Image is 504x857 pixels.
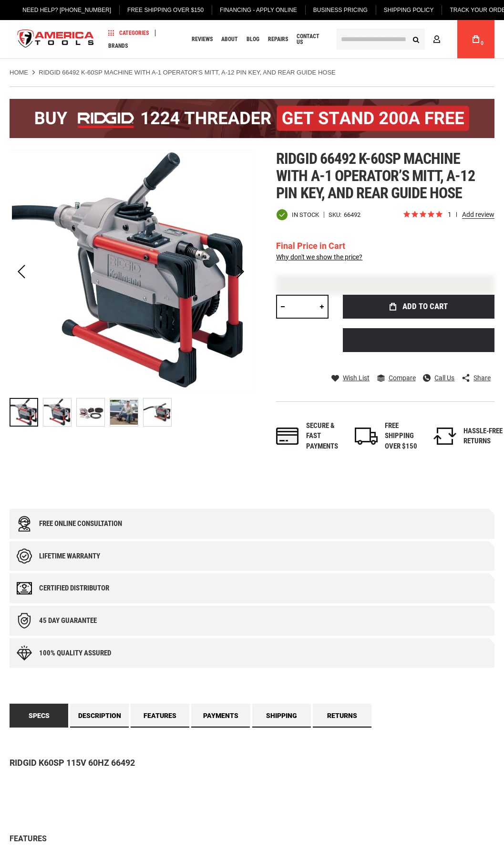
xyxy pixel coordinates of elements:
span: Brands [108,43,128,49]
div: 45 day Guarantee [39,617,97,625]
img: shipping [355,428,378,445]
span: Categories [108,30,149,36]
a: Repairs [264,33,292,46]
div: HASSLE-FREE RETURNS [463,426,503,447]
a: Shipping [252,704,311,728]
div: Previous [10,150,33,393]
img: RIDGID 66492 K-60SP MACHINE WITH A-1 OPERATOR’S MITT, A-12 PIN KEY, AND REAR GUIDE HOSE [144,398,171,426]
span: review [456,212,457,217]
img: returns [433,428,456,445]
img: RIDGID 66492 K-60SP MACHINE WITH A-1 OPERATOR’S MITT, A-12 PIN KEY, AND REAR GUIDE HOSE [110,398,138,426]
div: Lifetime warranty [39,552,100,560]
div: RIDGID 66492 K-60SP MACHINE WITH A-1 OPERATOR’S MITT, A-12 PIN KEY, AND REAR GUIDE HOSE [143,393,172,431]
a: Categories [104,26,153,39]
div: RIDGID 66492 K-60SP MACHINE WITH A-1 OPERATOR’S MITT, A-12 PIN KEY, AND REAR GUIDE HOSE [10,393,43,431]
span: 1 reviews [448,211,494,218]
a: Payments [191,704,250,728]
strong: RIDGID K60SP 115V 60HZ 66492 [10,758,135,768]
div: FREE SHIPPING OVER $150 [385,421,424,451]
span: About [221,36,238,42]
div: Secure & fast payments [306,421,345,451]
div: RIDGID 66492 K-60SP MACHINE WITH A-1 OPERATOR’S MITT, A-12 PIN KEY, AND REAR GUIDE HOSE [110,393,143,431]
strong: RIDGID 66492 K-60SP MACHINE WITH A-1 OPERATOR’S MITT, A-12 PIN KEY, AND REAR GUIDE HOSE [39,69,335,76]
a: Wish List [331,374,370,382]
a: Why don't we show the price? [276,253,362,261]
a: Description [70,704,129,728]
span: Add to Cart [402,302,448,311]
a: Features [131,704,189,728]
a: Contact Us [292,33,329,46]
a: Reviews [187,33,217,46]
span: In stock [292,212,319,218]
div: RIDGID 66492 K-60SP MACHINE WITH A-1 OPERATOR’S MITT, A-12 PIN KEY, AND REAR GUIDE HOSE [43,393,76,431]
img: America Tools [10,21,102,57]
div: Next [228,150,252,393]
a: Specs [10,704,68,728]
a: 0 [467,20,485,58]
span: Reviews [192,36,213,42]
span: Ridgid 66492 k-60sp machine with a-1 operator’s mitt, a-12 pin key, and rear guide hose [276,150,474,202]
div: Certified Distributor [39,584,109,592]
a: Home [10,68,28,77]
span: Wish List [343,375,370,381]
a: Compare [377,374,416,382]
span: Blog [247,36,259,42]
img: BOGO: Buy the RIDGID® 1224 Threader (26092), get the 92467 200A Stand FREE! [10,99,494,138]
a: store logo [10,21,102,57]
span: Call Us [434,375,454,381]
a: About [217,33,242,46]
span: Shipping Policy [384,7,434,13]
span: Repairs [268,36,288,42]
span: Contact Us [297,33,325,45]
strong: SKU [329,212,344,218]
span: FEATURES [10,834,47,843]
img: payments [276,428,299,445]
div: RIDGID 66492 K-60SP MACHINE WITH A-1 OPERATOR’S MITT, A-12 PIN KEY, AND REAR GUIDE HOSE [76,393,110,431]
div: 100% quality assured [39,649,111,657]
a: Brands [104,39,132,52]
span: 0 [481,41,483,46]
img: RIDGID 66492 K-60SP MACHINE WITH A-1 OPERATOR’S MITT, A-12 PIN KEY, AND REAR GUIDE HOSE [77,398,104,426]
button: Search [407,30,425,48]
img: RIDGID 66492 K-60SP MACHINE WITH A-1 OPERATOR’S MITT, A-12 PIN KEY, AND REAR GUIDE HOSE [43,398,71,426]
button: Add to Cart [343,295,494,319]
a: Returns [313,704,371,728]
span: Compare [389,375,416,381]
div: 66492 [344,212,360,218]
span: Share [473,375,491,381]
a: Blog [242,33,264,46]
span: Rated 5.0 out of 5 stars 1 reviews [402,210,494,220]
div: Availability [276,209,319,221]
a: Call Us [423,374,454,382]
div: Final Price in Cart [276,240,362,252]
div: Free online consultation [39,520,122,528]
img: RIDGID 66492 K-60SP MACHINE WITH A-1 OPERATOR’S MITT, A-12 PIN KEY, AND REAR GUIDE HOSE [10,150,252,393]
